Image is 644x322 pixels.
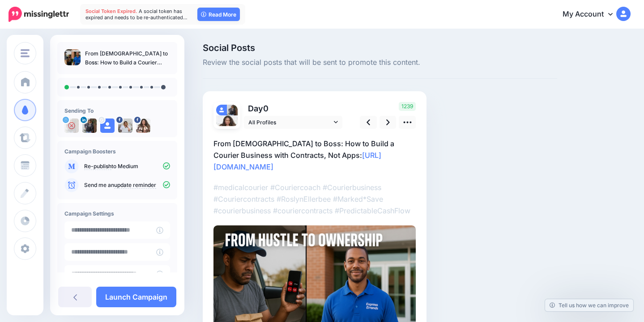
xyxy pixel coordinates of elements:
img: 431704927_792419179607866_115918278604945956_n-bsa151519.jpg [216,115,238,137]
img: 338432955_6341640272555500_1128537024430375466_n-bsa146397.jpg [118,119,132,133]
a: update reminder [114,182,156,189]
img: menu.png [21,49,30,57]
img: Missinglettr [9,7,69,22]
a: Read More [197,8,240,21]
span: All Profiles [248,118,332,127]
span: 0 [263,104,269,113]
img: user_default_image.png [100,119,115,133]
a: All Profiles [244,116,342,129]
p: Send me an [84,181,170,189]
a: My Account [554,4,631,25]
span: 1239 [399,102,416,111]
a: Re-publish [84,163,111,170]
p: From [DEMOGRAPHIC_DATA] to Boss: How to Build a Courier Business with Contracts, Not Apps: [213,138,416,173]
h4: Campaign Settings [64,210,170,217]
p: From [DEMOGRAPHIC_DATA] to Boss: How to Build a Courier Business with Contracts, Not Apps [85,49,170,67]
h4: Sending To [64,107,170,114]
p: Day [244,102,344,115]
span: Review the social posts that will be sent to promote this content. [203,57,557,68]
img: 1682773715116-37187.png [82,119,97,133]
span: Social Posts [203,43,557,52]
img: user_default_image.png [216,105,227,115]
span: A social token has expired and needs to be re-authenticated… [85,8,188,21]
p: to Medium [84,162,170,170]
img: -5RhYliO-83819.jpg [64,119,79,133]
h4: Campaign Boosters [64,148,170,155]
span: Social Token Expired. [85,8,137,14]
img: 1682773715116-37187.png [227,105,238,115]
img: a8df2b65891a7e23c1cc8f89a132a0be_thumb.jpg [64,49,81,65]
a: Tell us how we can improve [545,299,633,311]
img: 431704927_792419179607866_115918278604945956_n-bsa151519.jpg [136,119,150,133]
p: #medicalcourier #Couriercoach #Courierbusiness #Couriercontracts #RoslynEllerbee #Marked*Save #co... [213,182,416,216]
